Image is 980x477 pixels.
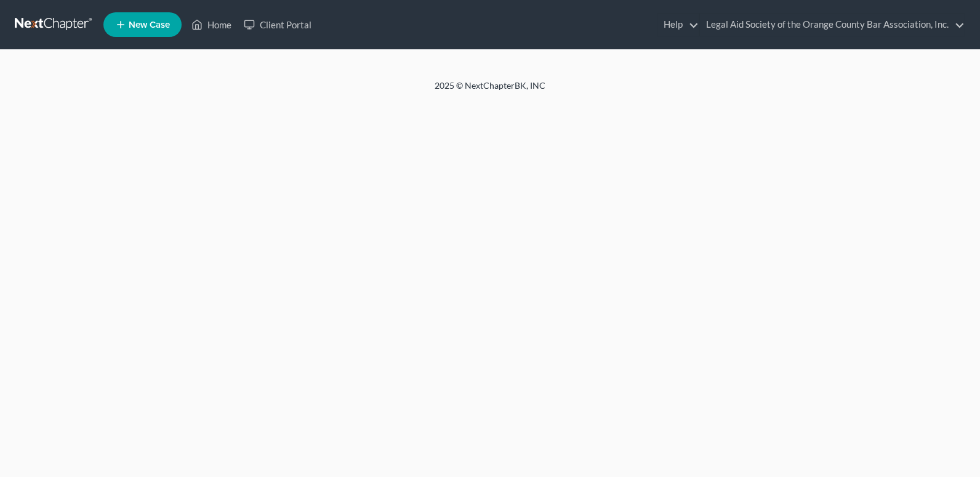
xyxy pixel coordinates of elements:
a: Home [185,14,238,36]
a: Client Portal [238,14,318,36]
a: Legal Aid Society of the Orange County Bar Association, Inc. [700,14,965,36]
new-legal-case-button: New Case [103,12,182,37]
a: Help [657,14,699,36]
div: 2025 © NextChapterBK, INC [139,79,841,102]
